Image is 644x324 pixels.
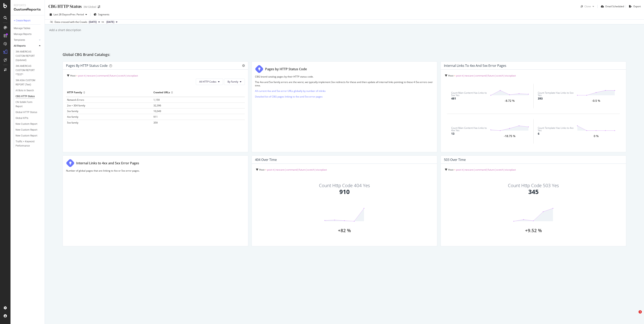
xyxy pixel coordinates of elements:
[67,115,78,118] span: 4xx family
[196,79,223,85] button: All HTTP Codes
[106,20,114,24] span: 2025 Jul. 6th
[319,183,370,188] div: Count Http Code 404 Yes
[16,128,37,132] div: New Custom Report
[76,161,139,166] div: Internal Links to 4xx and 5xx Error Pages
[538,96,543,101] div: 393
[538,132,539,136] div: 6
[16,116,42,120] a: Global KPIs
[242,64,245,67] div: gear
[16,110,42,114] a: Global HTTP Status
[505,100,515,102] div: -8.72 %
[102,20,105,24] span: vs
[16,139,42,148] a: Traffic + Keyword Performance
[63,52,110,58] h2: Global CBG Brand Catalogs:
[599,3,624,10] button: Email Scheduled
[255,158,277,162] div: 404 Over Time
[49,28,81,32] div: Add a short description
[252,155,437,246] div: 404 Over TimeHost = post-it|nexcare|command|futuro|scotch|viscoplastCount Http Code 404 Yes910+82 %
[16,88,34,93] div: AI Bots in Search
[53,13,68,16] span: Last 28 Days
[66,169,245,172] p: Number of global pages that are linking to 4xx or 5xx error pages.
[448,168,453,171] span: Host
[70,74,76,77] span: Host
[441,155,626,246] div: 503 Over TimeHost = post-it|nexcare|command|futuro|scotch|viscoplastCount Http Code 503 Yes345+9....
[454,168,455,171] span: =
[153,104,161,107] span: 32,396
[68,13,84,16] span: vs Prev. Period
[14,32,31,36] div: Manage Reports
[605,5,624,8] div: Email Scheduled
[255,95,323,98] a: Detailed list of CBG pages linking to 4xx and 5xx error pages
[98,13,109,16] span: Segments
[63,155,248,246] div: Internal Links to 4xx and 5xx Error PagesNumber of global pages that are linking to 4xx or 5xx er...
[504,135,515,137] div: -18.75 %
[630,310,640,320] iframe: Intercom live chat
[67,104,85,107] span: 2xx + 304 family
[199,80,216,83] span: All HTTP Codes
[87,20,102,24] button: [DATE]
[451,127,490,132] div: Count Main Content Has Links to 4xx Yes
[528,188,539,196] div: 345
[16,50,40,62] div: 3M AMERICAS CUSTOM REPORT (Updated)
[16,116,28,120] div: Global KPIs
[66,64,108,68] div: Pages by HTTP Status Code
[252,61,437,152] div: Pages by HTTP Status CodeCBG brand catalog pages by their HTTP status code. The 4xx and 5xx famil...
[14,38,38,42] a: Templates
[16,134,37,138] div: New Custom Report
[441,61,626,152] div: Internal Links to 4xx and 5xx Error PagesHost = post-it|nexcare|command|futuro|scotch|viscoplastC...
[451,132,454,136] div: 13
[265,168,266,171] span: =
[456,168,516,171] span: post-it|nexcare|command|futuro|scotch|viscoplast
[255,75,434,78] p: CBG brand catalog pages by their HTTP status code.
[16,110,37,114] div: Global HTTP Status
[16,122,42,126] a: New Custom Report
[228,80,238,83] span: By Family
[89,20,97,24] span: 2025 Aug. 3rd
[16,78,39,87] div: 3M ASIA CUSTOM REPORT (Test)
[14,38,25,42] div: Templates
[63,52,626,58] div: Global CBG Brand Catalogs:
[14,44,26,48] div: All Reports
[14,26,42,30] a: Manage Tables
[456,74,516,77] span: post-it|nexcare|command|futuro|scotch|viscoplast
[67,89,82,96] div: HTTP Family
[16,64,42,77] a: 3M AMERICAS CUSTOM REPORT *TEST*
[153,98,160,102] span: 1,159
[153,115,158,118] span: 911
[153,109,161,113] span: 10,049
[16,100,42,109] a: CN SoMA Form Report
[67,109,78,113] span: 3xx family
[14,44,38,48] a: All Reports
[48,3,82,9] div: CBG HTTP Status
[16,134,42,138] a: New Custom Report
[98,5,100,8] div: arrow-right-arrow-left
[63,61,248,152] div: Pages by HTTP Status CodegeargearHost = post-it|nexcare|command|futuro|scotch|viscoplastAll HTTP ...
[105,20,119,24] button: [DATE]
[16,128,42,132] a: New Custom Report
[83,5,96,9] div: 3M Global
[16,139,39,148] div: Traffic + Keyword Performance
[444,158,466,162] div: 503 Over Time
[259,168,264,171] span: Host
[153,89,170,96] div: Crawled URLs
[255,89,326,93] a: All current 4xx and 5xx error URLs globally by number of inlinks
[224,79,245,85] button: By Family
[16,94,35,99] div: CBG HTTP Status
[16,122,37,126] div: New Custom Report
[525,228,542,232] div: +9.52 %
[634,5,641,8] div: Export
[594,135,599,137] div: 0 %
[16,50,42,62] a: 3M AMERICAS CUSTOM REPORT (Updated)
[16,78,42,87] a: 3M ASIA CUSTOM REPORT (Test)
[55,20,87,24] div: Data crossed with the Crawls
[16,94,42,99] a: CBG HTTP Status
[508,183,559,188] div: Count Http Code 503 Yes
[14,19,30,23] div: + Create Report
[451,92,490,96] div: Count Main Content Has Links to 5xx Yes
[444,64,506,68] div: Internal Links to 4xx and 5xx Error Pages
[639,310,642,314] span: 1
[265,67,307,71] div: Pages by HTTP Status Code
[16,100,38,109] div: CN SoMA Form Report
[14,32,42,36] a: Manage Reports
[584,5,591,8] div: Clone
